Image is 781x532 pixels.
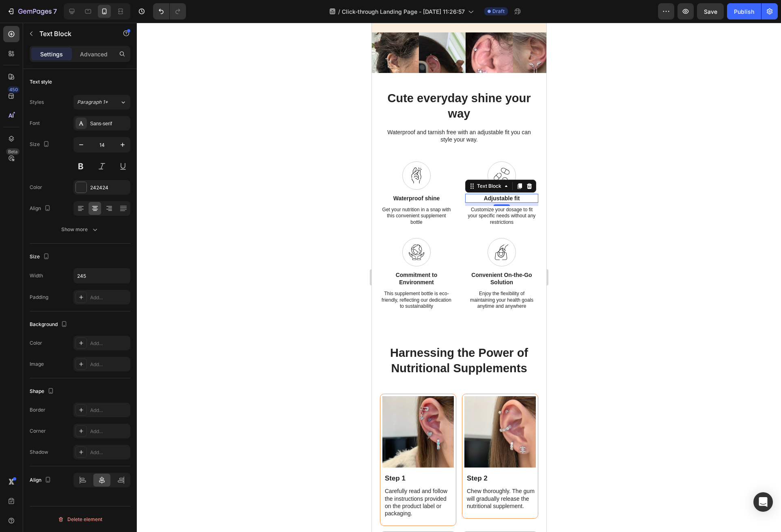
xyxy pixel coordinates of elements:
[8,171,81,180] div: Rich Text Editor. Editing area: main
[9,184,80,203] p: Get your nutrition in a snap with this convenient supplement bottle
[9,249,80,263] p: Commitment to Environment
[40,50,63,58] p: Settings
[13,451,81,460] p: Step 1
[8,67,166,99] h2: Cute everyday shine your way
[73,95,130,109] button: Paragraph 1*
[13,465,81,494] p: Carefully read and follow the instructions provided on the product label or packaging.
[95,465,163,487] p: Chew thoroughly. The gum will gradually release the nutritional supplement.
[80,50,108,58] p: Advanced
[30,427,46,435] div: Corner
[141,10,188,57] img: gempages_581837648503505676-6e08d671-95eb-465d-894e-93c45f21af31.png
[9,268,80,287] p: This supplement bottle is eco-friendly, reflecting our dedication to sustainability
[8,86,19,93] div: 450
[30,222,130,237] button: Show more
[30,139,51,150] div: Size
[90,120,128,127] div: Sans-serif
[753,492,773,512] div: Open Intercom Messenger
[30,386,56,397] div: Shape
[104,160,131,167] div: Text Block
[22,172,68,179] strong: Waterproof shine
[90,294,128,301] div: Add...
[30,319,69,330] div: Background
[8,322,166,354] h2: Harnessing the Power of Nutritional Supplements
[9,106,166,120] p: Waterproof and tarnish free with an adjustable fit you can style your way.
[90,449,128,456] div: Add...
[30,78,52,86] div: Text style
[74,268,130,283] input: Auto
[30,272,43,279] div: Width
[30,339,42,347] div: Color
[94,172,166,179] p: Adjustable fit
[30,251,51,262] div: Size
[39,29,108,39] p: Text Block
[704,8,717,15] span: Save
[30,120,40,127] div: Font
[53,6,57,16] p: 7
[58,515,102,524] div: Delete element
[734,7,754,16] div: Publish
[697,3,724,19] button: Save
[11,373,82,445] img: gempages_581837648503505676-4dd5d3ea-18ce-4a48-a4b5-2f33df1529cb.png
[90,184,128,191] div: 242424
[338,7,340,16] span: /
[727,3,761,19] button: Publish
[94,268,166,287] p: Enjoy the flexibility of maintaining your health goals anytime and anywhere
[30,360,44,368] div: Image
[93,171,166,180] div: Rich Text Editor. Editing area: main
[93,373,164,445] img: gempages_581837648503505676-2c9dd0ba-9c95-4812-9eee-629aebac4076.png
[61,225,99,234] div: Show more
[90,340,128,347] div: Add...
[94,184,166,203] p: Customize your dosage to fit your specific needs without any restrictions
[342,7,465,16] span: Click-through Landing Page - [DATE] 11:26:57
[90,361,128,368] div: Add...
[90,407,128,414] div: Add...
[94,249,166,263] p: Convenient On-the-Go Solution
[3,3,60,19] button: 7
[372,23,546,532] iframe: Design area
[30,99,44,106] div: Styles
[153,3,186,19] div: Undo/Redo
[6,148,19,155] div: Beta
[90,428,128,435] div: Add...
[30,184,42,191] div: Color
[30,448,48,456] div: Shadow
[30,203,52,214] div: Align
[95,451,163,460] p: Step 2
[30,513,130,526] button: Delete element
[30,475,53,486] div: Align
[30,294,48,301] div: Padding
[77,99,108,106] span: Paragraph 1*
[492,8,505,15] span: Draft
[30,406,45,414] div: Border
